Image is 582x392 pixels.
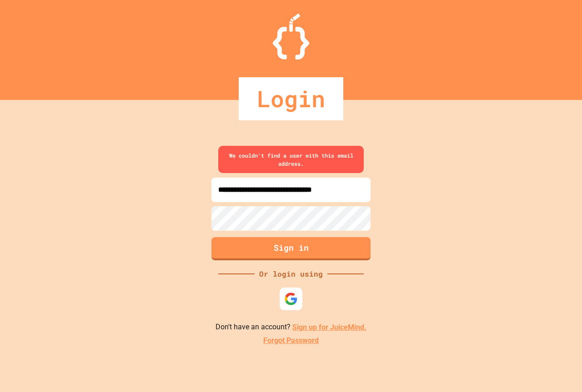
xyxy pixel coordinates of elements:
[273,14,309,60] img: Logo.svg
[211,237,371,260] button: Sign in
[216,322,366,333] p: Don't have an account?
[263,335,319,346] a: Forgot Password
[284,292,298,306] img: google-icon.svg
[292,323,366,332] a: Sign up for JuiceMind.
[255,268,327,279] div: Or login using
[239,77,343,120] div: Login
[218,146,364,173] div: We couldn't find a user with this email address.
